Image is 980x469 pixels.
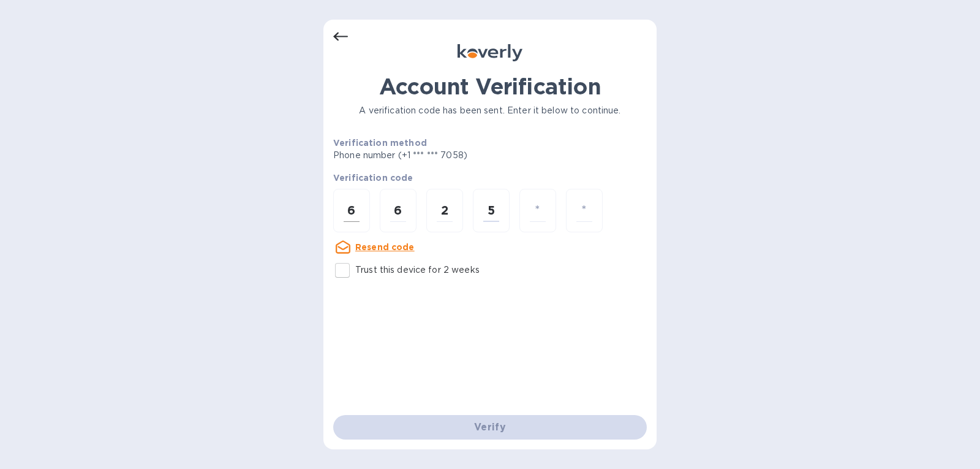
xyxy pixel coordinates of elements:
[355,264,480,276] p: Trust this device for 2 weeks
[333,138,427,148] b: Verification method
[333,172,647,184] p: Verification code
[333,149,561,162] p: Phone number (+1 *** *** 7058)
[355,242,415,252] u: Resend code
[333,104,647,117] p: A verification code has been sent. Enter it below to continue.
[333,74,647,99] h1: Account Verification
